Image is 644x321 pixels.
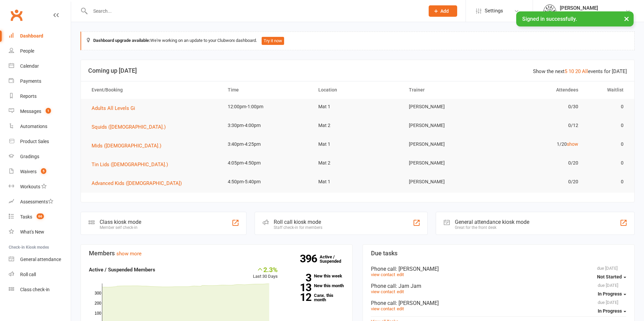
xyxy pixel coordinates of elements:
div: LOCALS JIU JITSU MAROUBRA [560,11,625,17]
td: Mat 1 [312,174,403,190]
a: edit [397,306,404,311]
span: Squids ([DEMOGRAPHIC_DATA].) [92,124,166,130]
td: 0 [584,155,630,171]
span: Adults All Levels Gi [92,105,135,111]
a: view contact [371,272,395,277]
a: 3New this week [288,274,344,278]
a: Waivers 5 [9,164,71,179]
div: Phone call [371,266,626,272]
th: Waitlist [584,81,630,99]
td: 0/20 [493,155,584,171]
div: 2.3% [253,266,278,273]
div: Messages [20,109,41,114]
td: 4:05pm-4:50pm [222,155,312,171]
button: Squids ([DEMOGRAPHIC_DATA].) [92,123,170,131]
strong: 13 [288,282,311,293]
div: Roll call [20,272,36,277]
strong: Dashboard upgrade available: [93,38,150,43]
div: Waivers [20,169,37,174]
a: Messages 1 [9,104,71,119]
td: Mat 1 [312,136,403,152]
span: : Jam Jam [396,283,421,289]
a: show [567,141,578,147]
input: Search... [88,6,420,16]
span: In Progress [598,308,622,314]
a: Calendar [9,59,71,74]
a: Clubworx [8,7,25,23]
a: Payments [9,74,71,89]
a: Assessments [9,194,71,209]
a: edit [397,289,404,294]
a: 20 [575,68,581,74]
span: 66 [37,213,44,219]
div: Phone call [371,300,626,306]
strong: 3 [288,273,311,283]
div: Product Sales [20,139,49,144]
button: Add [429,5,457,17]
td: 0 [584,174,630,190]
button: Adults All Levels Gi [92,104,140,112]
div: Gradings [20,154,39,159]
strong: Active / Suspended Members [89,267,155,273]
span: Signed in successfully. [522,16,577,22]
td: 0 [584,118,630,133]
td: 0/30 [493,99,584,115]
a: What's New [9,224,71,240]
th: Attendees [493,81,584,99]
span: Advanced Kids ([DEMOGRAPHIC_DATA]) [92,180,182,186]
div: General attendance kiosk mode [455,219,529,225]
div: Dashboard [20,33,43,39]
h3: Members [89,250,344,257]
button: In Progress [598,288,626,300]
td: [PERSON_NAME] [403,174,493,190]
td: [PERSON_NAME] [403,155,493,171]
div: Great for the front desk [455,225,529,230]
div: Class kiosk mode [100,219,141,225]
img: thumb_image1694219015.png [543,4,556,18]
a: 10 [569,68,574,74]
a: Gradings [9,149,71,164]
button: Advanced Kids ([DEMOGRAPHIC_DATA]) [92,179,186,187]
div: Show the next events for [DATE] [533,67,627,75]
td: 1/20 [493,136,584,152]
h3: Coming up [DATE] [88,67,627,74]
a: Automations [9,119,71,134]
strong: 12 [288,292,311,302]
td: 0/20 [493,174,584,190]
div: Reports [20,93,37,99]
div: Workouts [20,184,40,189]
span: Not Started [597,274,622,279]
td: [PERSON_NAME] [403,99,493,115]
span: Add [440,8,449,14]
a: 396Active / Suspended [320,250,349,268]
th: Location [312,81,403,99]
span: Mids ([DEMOGRAPHIC_DATA].) [92,143,161,149]
div: Assessments [20,199,53,204]
a: Reports [9,89,71,104]
span: : [PERSON_NAME] [396,266,439,272]
td: Mat 1 [312,99,403,115]
th: Time [222,81,312,99]
td: [PERSON_NAME] [403,136,493,152]
button: Try it now [262,37,284,45]
td: Mat 2 [312,155,403,171]
a: view contact [371,306,395,311]
td: 0 [584,136,630,152]
div: Staff check-in for members [274,225,322,230]
div: [PERSON_NAME] [560,5,625,11]
div: What's New [20,229,44,235]
a: Dashboard [9,28,71,44]
td: 3:40pm-4:25pm [222,136,312,152]
a: view contact [371,289,395,294]
div: Automations [20,124,47,129]
div: Last 30 Days [253,266,278,280]
a: 13New this month [288,283,344,288]
a: Product Sales [9,134,71,149]
a: Roll call [9,267,71,282]
a: edit [397,272,404,277]
td: Mat 2 [312,118,403,133]
button: Not Started [597,271,626,283]
div: People [20,48,34,54]
button: Mids ([DEMOGRAPHIC_DATA].) [92,142,166,150]
a: Class kiosk mode [9,282,71,297]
